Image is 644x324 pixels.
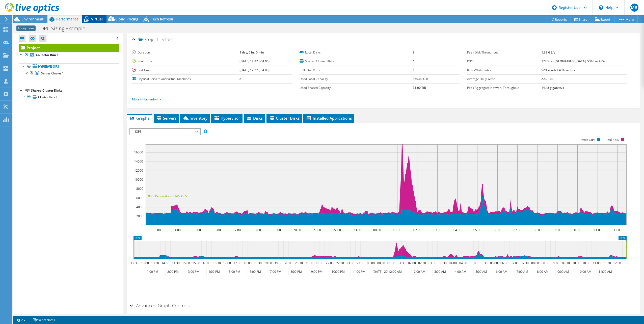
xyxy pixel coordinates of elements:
text: 16:00 [213,228,221,232]
label: Read/Write Ratio [467,68,541,73]
text: 18:00 [253,228,261,232]
text: 14:30 [172,261,179,265]
text: 95th Percentile = 5346 IOPS [148,194,187,198]
b: 14.48 gigabits/s [541,86,564,90]
label: Physical Servers and Virtual Machines [132,76,239,82]
text: 23:00 [346,261,354,265]
text: 11:00 [594,228,601,232]
label: Peak Disk Throughput [467,50,541,55]
text: 10:00 [572,261,580,265]
span: Graphs [129,116,149,121]
text: 4000 [136,205,143,209]
text: 17:00 [233,228,240,232]
h2: Advanced Graph Controls [129,301,190,311]
span: Cluster Disks [269,116,300,121]
text: 05:00 [469,261,477,265]
text: 11:00 [593,261,600,265]
label: Average Daily Write [467,76,541,82]
text: 09:30 [562,261,570,265]
label: Local Disks [300,50,413,55]
text: 02:00 [413,228,421,232]
svg: \n [599,5,603,10]
text: 8000 [136,186,143,191]
a: Cluster Disk 1 [19,94,119,100]
text: 23:30 [356,261,364,265]
text: 04:30 [459,261,467,265]
text: 03:00 [433,228,441,232]
text: 10000 [134,177,143,182]
text: 17:30 [233,261,241,265]
text: 00:30 [377,261,385,265]
a: Share [571,15,591,23]
b: [DATE] 12:27 (-04:00) [239,59,270,63]
b: 52% reads / 48% writes [541,68,575,72]
text: 13:30 [151,261,159,265]
a: Project Notes [29,317,59,323]
text: 00:00 [367,261,374,265]
text: 20:30 [295,261,303,265]
text: 18:00 [244,261,251,265]
text: 22:00 [326,261,333,265]
text: 12:00 [613,228,621,232]
text: 22:30 [336,261,344,265]
text: 02:00 [408,261,416,265]
label: End Time [132,68,239,73]
label: Used Shared Capacity [300,85,413,90]
text: 04:00 [449,261,457,265]
span: Anonymous [16,25,36,31]
text: 15:00 [193,228,201,232]
a: Export [591,15,614,23]
text: 06:30 [500,261,508,265]
text: 06:00 [490,261,498,265]
b: 1 [413,68,415,72]
text: 01:00 [393,228,401,232]
div: Shared Cluster Disks [31,88,119,94]
b: 1 day, 0 hr, 0 min [239,50,264,55]
label: Used Local Capacity [300,76,413,82]
span: IOPS [132,129,197,135]
a: Collector Run 1 [19,52,119,58]
text: 08:00 [531,261,539,265]
text: 13:00 [141,261,149,265]
span: Tech Refresh [151,17,173,21]
a: 2 [14,317,29,323]
text: 18:30 [254,261,261,265]
text: 14:00 [161,261,169,265]
text: 21:00 [313,228,321,232]
label: IOPS [467,59,541,64]
text: 12:30 [130,261,138,265]
text: 0 [142,223,143,227]
text: 20:00 [293,228,301,232]
text: 07:00 [513,228,521,232]
label: Collector Runs [300,68,413,73]
text: 05:00 [473,228,481,232]
text: 2000 [136,214,143,218]
text: 05:30 [479,261,487,265]
b: 150.00 GiB [413,77,428,81]
text: 21:00 [305,261,313,265]
b: [DATE] 12:27 (-04:00) [239,68,270,72]
text: 6000 [136,196,143,200]
a: Hypervisors [19,63,119,70]
text: 11:30 [603,261,611,265]
span: Details [159,36,173,42]
label: Shared Cluster Disks [300,59,413,64]
text: 23:00 [353,228,361,232]
a: Project [19,44,119,52]
text: 20:00 [284,261,292,265]
text: Read IOPS [605,138,619,142]
b: 8 [413,50,415,55]
text: 01:30 [397,261,405,265]
text: 14:00 [173,228,180,232]
b: 31.00 TiB [413,86,426,90]
text: 15:00 [182,261,190,265]
text: 06:00 [493,228,501,232]
text: 03:30 [439,261,446,265]
b: Collector Run 1 [36,53,59,57]
a: Reports [547,15,571,23]
text: 08:00 [533,228,541,232]
text: 17:00 [223,261,231,265]
text: 14000 [134,159,143,164]
b: 2.80 TiB [541,77,553,81]
span: Server Cluster 1 [41,71,64,75]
